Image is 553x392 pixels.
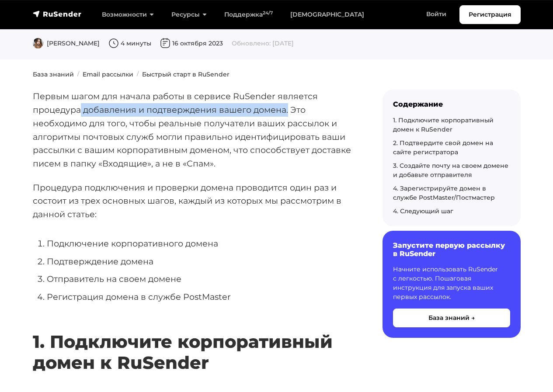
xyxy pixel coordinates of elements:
li: Отправитель на своем домене [47,272,355,286]
p: Первым шагом для начала работы в сервисе RuSender является процедура добавления и подтверждения в... [33,90,355,170]
h6: Запустите первую рассылку в RuSender [393,241,510,258]
a: 4. Зарегистрируйте домен в службе PostMaster/Постмастер [393,184,495,201]
a: 3. Создайте почту на своем домене и добавьте отправителя [393,162,508,179]
button: База знаний → [393,309,510,327]
li: Подтверждение домена [47,255,355,268]
a: Поддержка24/7 [216,6,282,24]
p: Процедура подключения и проверки домена проводится один раз и состоит из трех основных шагов, каж... [33,181,355,221]
a: Ресурсы [163,6,216,24]
a: Войти [417,5,455,23]
a: Регистрация [459,5,521,24]
a: Email рассылки [83,70,133,78]
span: [PERSON_NAME] [33,39,100,47]
a: 1. Подключите корпоративный домен к RuSender [393,116,494,133]
a: Быстрый старт в RuSender [142,70,230,78]
img: Время чтения [108,38,119,49]
span: 4 минуты [108,39,151,47]
a: [DEMOGRAPHIC_DATA] [282,6,373,24]
a: 2. Подтвердите свой домен на сайте регистратора [393,139,493,156]
li: Подключение корпоративного домена [47,237,355,250]
span: Обновлено: [DATE] [232,39,294,47]
li: Регистрация домена в службе PostMaster [47,290,355,304]
span: 16 октября 2023 [160,39,223,47]
sup: 24/7 [263,10,273,16]
nav: breadcrumb [28,70,526,79]
img: RuSender [33,10,82,18]
h2: 1. Подключите корпоративный домен к RuSender [33,305,355,373]
a: База знаний [33,70,74,78]
p: Начните использовать RuSender с легкостью. Пошаговая инструкция для запуска ваших первых рассылок. [393,265,510,302]
a: Возможности [93,6,163,24]
a: 4. Следующий шаг [393,207,453,215]
img: Дата публикации [160,38,170,49]
a: Запустите первую рассылку в RuSender Начните использовать RuSender с легкостью. Пошаговая инструк... [383,231,521,338]
div: Содержание [393,100,510,108]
